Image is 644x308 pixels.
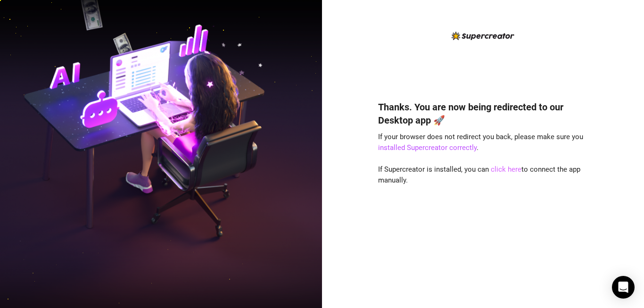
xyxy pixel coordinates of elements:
span: If your browser does not redirect you back, please make sure you . [378,133,583,152]
div: Open Intercom Messenger [612,276,635,299]
a: click here [491,165,521,174]
img: logo-BBDzfeDw.svg [452,32,514,40]
span: If Supercreator is installed, you can to connect the app manually. [378,165,580,185]
a: installed Supercreator correctly [378,143,477,152]
h4: Thanks. You are now being redirected to our Desktop app 🚀 [378,100,588,127]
